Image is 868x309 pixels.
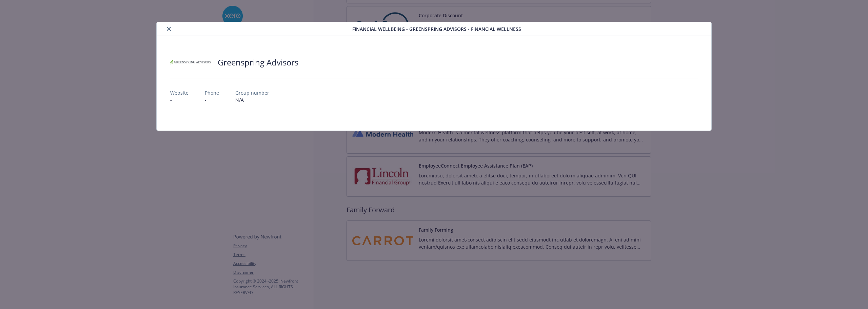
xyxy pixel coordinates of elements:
[170,89,189,96] p: Website
[352,25,521,33] span: Financial Wellbeing - Greenspring Advisors - Financial Wellness
[205,96,219,103] p: -
[205,89,219,96] p: Phone
[170,96,189,103] p: -
[170,52,211,73] img: GreenSpring Advisors
[235,96,269,103] p: N/A
[235,89,269,96] p: Group number
[165,25,173,33] button: close
[87,22,781,131] div: details for plan Financial Wellbeing - Greenspring Advisors - Financial Wellness
[218,57,298,68] h2: Greenspring Advisors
